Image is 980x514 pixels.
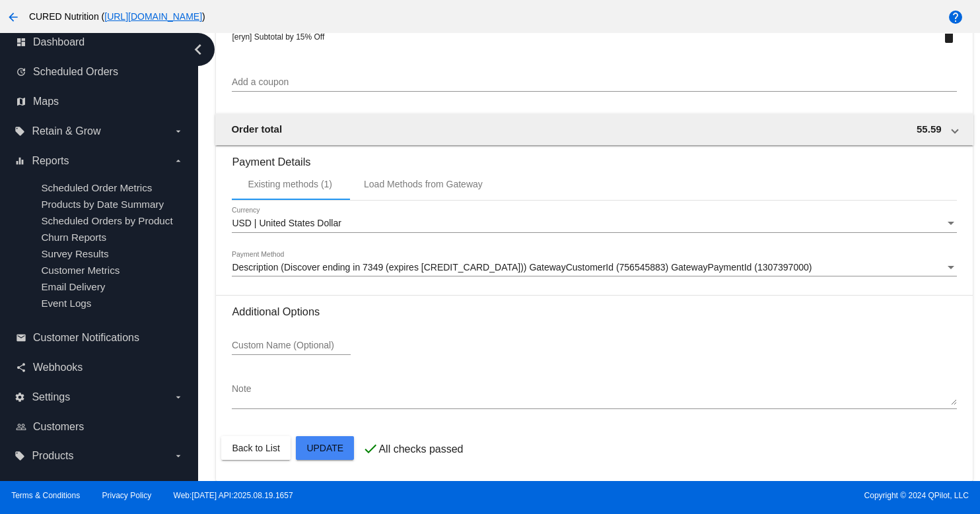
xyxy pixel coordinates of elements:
mat-icon: delete [941,29,957,45]
h3: Payment Details [232,146,956,168]
a: Churn Reports [41,232,106,243]
span: Customers [33,421,84,433]
i: arrow_drop_down [173,156,184,166]
a: Customer Metrics [41,265,120,276]
button: Update [296,436,354,460]
span: Update [306,443,343,453]
mat-select: Currency [232,218,956,229]
span: Description (Discover ending in 7349 (expires [CREDIT_CARD_DATA])) GatewayCustomerId (756545883) ... [232,262,812,273]
p: All checks passed [378,443,463,455]
i: local_offer [15,126,25,137]
span: Back to List [232,443,279,453]
i: update [16,67,26,77]
a: dashboard Dashboard [16,32,184,53]
span: Reports [32,155,69,167]
span: CURED Nutrition ( ) [29,11,205,22]
span: USD | United States Dollar [232,218,341,228]
a: Email Delivery [41,281,105,292]
mat-select: Payment Method [232,263,956,273]
span: Order total [231,123,282,135]
i: map [16,96,26,107]
span: Customer Notifications [33,332,139,344]
i: arrow_drop_down [173,126,184,137]
a: [URL][DOMAIN_NAME] [104,11,202,22]
a: Scheduled Orders by Product [41,215,172,226]
a: map Maps [16,91,184,112]
span: Settings [32,391,70,403]
a: share Webhooks [16,357,184,378]
span: Scheduled Orders [33,66,118,78]
i: people_outline [16,422,26,432]
mat-icon: help [948,9,963,25]
span: Products [32,450,73,462]
input: Add a coupon [232,77,956,88]
i: chevron_left [188,39,209,60]
span: 55.59 [917,123,942,135]
a: Web:[DATE] API:2025.08.19.1657 [174,491,293,500]
a: Scheduled Order Metrics [41,182,152,193]
a: Terms & Conditions [11,491,80,500]
i: arrow_drop_down [173,451,184,461]
a: email Customer Notifications [16,327,184,348]
span: [eryn] Subtotal by 15% Off [232,32,324,42]
i: email [16,333,26,343]
i: share [16,362,26,373]
i: settings [15,392,25,402]
i: equalizer [15,156,25,166]
h3: Additional Options [232,305,956,318]
i: local_offer [15,451,25,461]
span: Dashboard [33,36,85,48]
span: Maps [33,96,59,108]
div: Load Methods from Gateway [364,179,483,189]
mat-icon: check [363,441,378,457]
a: Event Logs [41,298,91,309]
a: Privacy Policy [102,491,152,500]
mat-icon: arrow_back [5,9,21,25]
span: Retain & Grow [32,125,100,137]
a: Survey Results [41,248,108,259]
div: Existing methods (1) [248,179,332,189]
span: Webhooks [33,362,83,373]
button: Back to List [221,436,290,460]
i: arrow_drop_down [173,392,184,402]
mat-expansion-panel-header: Order total 55.59 [215,113,973,145]
a: people_outline Customers [16,416,184,437]
a: update Scheduled Orders [16,61,184,82]
input: Custom Name (Optional) [232,340,351,351]
span: Copyright © 2024 QPilot, LLC [501,491,969,500]
i: dashboard [16,37,26,48]
a: Products by Date Summary [41,199,164,210]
